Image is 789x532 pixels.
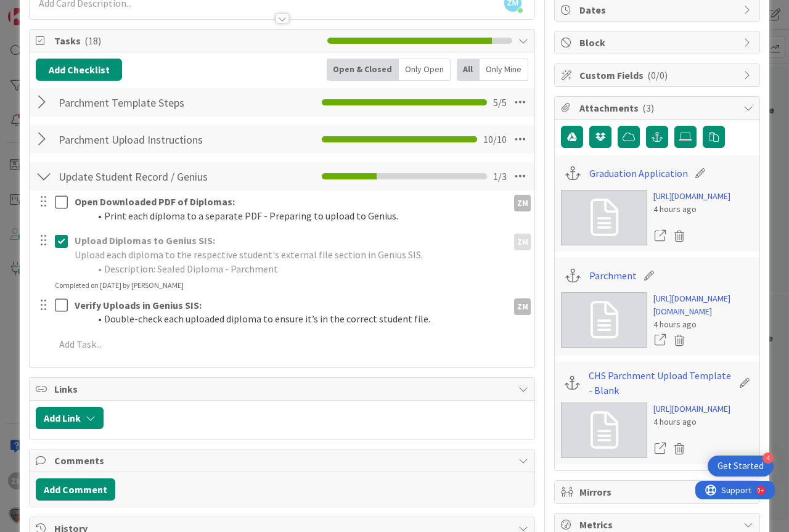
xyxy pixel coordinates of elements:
p: Upload each diploma to the respective student's external file section in Genius SIS. [75,248,503,262]
div: Get Started [717,460,764,472]
a: CHS Parchment Upload Template - Blank [589,368,732,398]
input: Add Checklist... [54,91,260,113]
span: 1 / 3 [493,169,507,184]
span: Custom Fields [579,68,737,83]
span: Dates [579,2,737,17]
div: 4 hours ago [653,318,753,331]
div: Only Open [399,59,451,81]
li: Description: Sealed Diploma - Parchment [89,262,503,276]
div: All [457,59,480,81]
span: 10 / 10 [483,132,507,147]
span: ( 3 ) [642,102,654,114]
span: Tasks [54,33,321,48]
a: Open [653,228,667,244]
button: Add Link [36,407,104,429]
div: ZM [514,298,531,315]
a: [URL][DOMAIN_NAME][DOMAIN_NAME] [653,292,753,318]
span: ( 0/0 ) [647,69,668,81]
div: Only Mine [480,59,528,81]
div: 4 hours ago [653,203,730,216]
span: Links [54,382,512,396]
a: [URL][DOMAIN_NAME] [653,190,730,203]
li: Double-check each uploaded diploma to ensure it’s in the correct student file. [89,312,503,326]
input: Add Checklist... [54,128,260,150]
span: Block [579,35,737,50]
a: Open [653,332,667,348]
div: Open Get Started checklist, remaining modules: 4 [708,456,774,477]
a: Parchment [589,268,637,283]
span: Metrics [579,517,737,532]
div: Open & Closed [327,59,399,81]
div: 9+ [62,5,68,15]
input: Add Checklist... [54,165,260,187]
button: Add Checklist [36,59,122,81]
span: Attachments [579,100,737,115]
a: [URL][DOMAIN_NAME] [653,403,730,415]
div: 4 hours ago [653,415,730,428]
a: Open [653,441,667,457]
div: Completed on [DATE] by [PERSON_NAME] [55,280,184,291]
div: ZM [514,195,531,211]
div: ZM [514,234,531,250]
li: Print each diploma to a separate PDF - Preparing to upload to Genius. [89,209,503,223]
span: 5 / 5 [493,95,507,110]
span: Support [26,2,56,17]
a: Graduation Application [589,166,688,181]
span: Mirrors [579,485,737,499]
strong: Verify Uploads in Genius SIS: [75,299,202,311]
strong: Open Downloaded PDF of Diplomas: [75,195,235,208]
button: Add Comment [36,478,115,501]
span: Comments [54,453,512,468]
strong: Upload Diplomas to Genius SIS: [75,234,215,247]
span: ( 18 ) [84,35,101,47]
div: 4 [762,452,774,464]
